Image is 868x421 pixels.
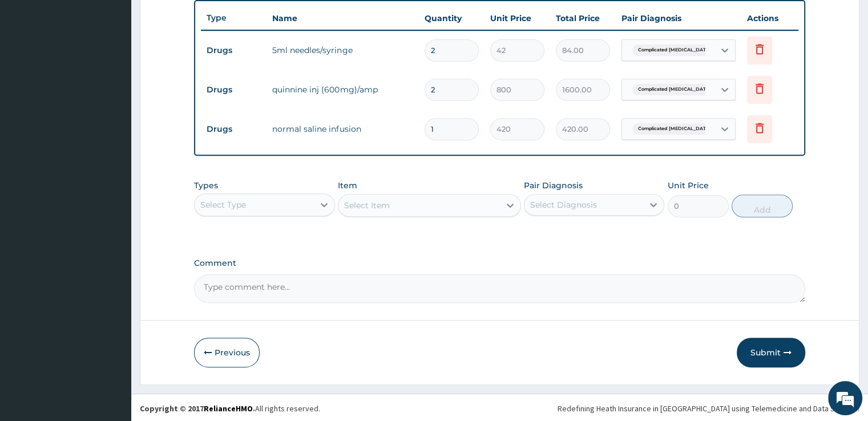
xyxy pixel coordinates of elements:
[741,7,798,30] th: Actions
[187,6,215,33] div: Minimize live chat window
[668,180,709,191] label: Unit Price
[632,44,717,56] span: Complicated [MEDICAL_DATA]
[21,57,46,86] img: d_794563401_company_1708531726252_794563401
[6,291,217,331] textarea: Type your message and hit 'Enter'
[194,258,805,268] label: Comment
[194,181,218,191] label: Types
[267,118,418,140] td: normal saline infusion
[204,403,253,414] a: RelianceHMO
[550,7,616,30] th: Total Price
[59,64,192,79] div: Chat with us now
[267,7,418,30] th: Name
[201,79,267,100] td: Drugs
[194,338,260,367] button: Previous
[338,180,357,191] label: Item
[66,133,158,249] span: We're online!
[616,7,741,30] th: Pair Diagnosis
[732,195,793,217] button: Add
[267,78,418,101] td: quinnine inj (600mg)/amp
[201,119,267,140] td: Drugs
[530,199,597,211] div: Select Diagnosis
[558,403,859,414] div: Redefining Heath Insurance in [GEOGRAPHIC_DATA] using Telemedicine and Data Science!
[200,199,246,211] div: Select Type
[632,123,717,135] span: Complicated [MEDICAL_DATA]
[632,84,717,95] span: Complicated [MEDICAL_DATA]
[737,338,805,367] button: Submit
[267,39,418,62] td: 5ml needles/syringe
[524,180,583,191] label: Pair Diagnosis
[485,7,550,30] th: Unit Price
[201,7,267,29] th: Type
[140,403,255,414] strong: Copyright © 2017 .
[419,7,485,30] th: Quantity
[201,40,267,61] td: Drugs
